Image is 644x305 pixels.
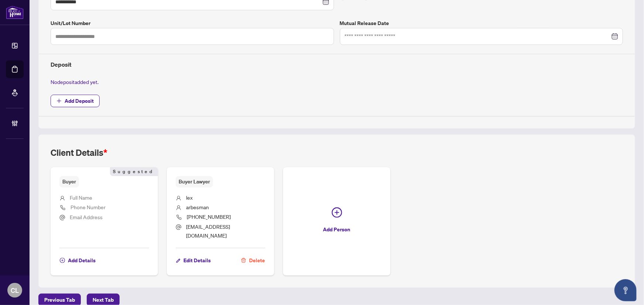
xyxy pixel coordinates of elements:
[186,194,193,201] span: lex
[249,255,265,266] span: Delete
[70,194,92,201] span: Full Name
[70,214,103,220] span: Email Address
[11,285,19,295] span: CL
[59,254,96,267] button: Add Details
[51,78,99,85] span: No deposit added yet.
[6,6,24,19] img: logo
[51,147,107,158] h2: Client Details
[60,258,65,263] span: plus-circle
[56,98,62,104] span: plus
[51,60,623,69] h4: Deposit
[241,254,265,267] button: Delete
[68,255,96,266] span: Add Details
[283,167,390,276] button: Add Person
[332,207,342,218] span: plus-circle
[51,95,100,107] button: Add Deposit
[65,95,94,107] span: Add Deposit
[176,254,211,267] button: Edit Details
[187,213,231,220] span: [PHONE_NUMBER]
[323,224,351,235] span: Add Person
[183,255,211,266] span: Edit Details
[70,204,106,210] span: Phone Number
[340,19,623,27] label: Mutual Release Date
[614,279,637,301] button: Open asap
[186,204,209,210] span: arbesman
[186,223,230,238] span: [EMAIL_ADDRESS][DOMAIN_NAME]
[51,19,334,27] label: Unit/Lot Number
[59,176,79,187] span: Buyer
[110,167,158,176] span: Suggested
[176,176,213,187] span: Buyer Lawyer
